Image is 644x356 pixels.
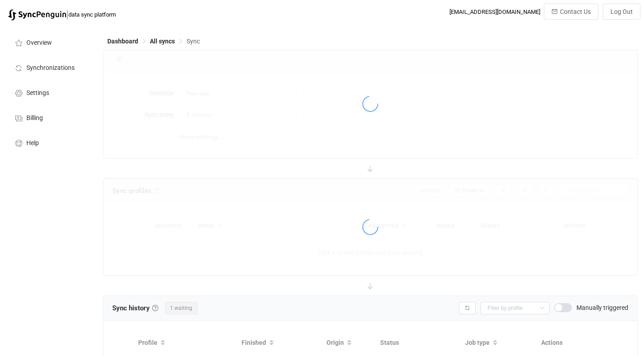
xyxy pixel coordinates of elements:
[107,38,200,44] div: Breadcrumb
[449,9,540,15] div: [EMAIL_ADDRESS][DOMAIN_NAME]
[8,8,116,21] a: |data sync platform
[603,4,640,20] button: Log Out
[66,8,68,21] span: |
[68,11,116,18] span: data sync platform
[8,9,66,21] img: syncpenguin.svg
[26,39,52,47] span: Overview
[26,64,75,72] span: Synchronizations
[4,30,94,55] a: Overview
[4,105,94,130] a: Billing
[150,38,175,45] span: All syncs
[4,80,94,105] a: Settings
[186,38,200,45] span: Sync
[4,130,94,155] a: Help
[26,90,49,97] span: Settings
[26,115,43,122] span: Billing
[610,8,633,15] span: Log Out
[4,55,94,80] a: Synchronizations
[544,4,598,20] button: Contact Us
[107,38,138,45] span: Dashboard
[560,8,591,15] span: Contact Us
[26,140,39,147] span: Help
